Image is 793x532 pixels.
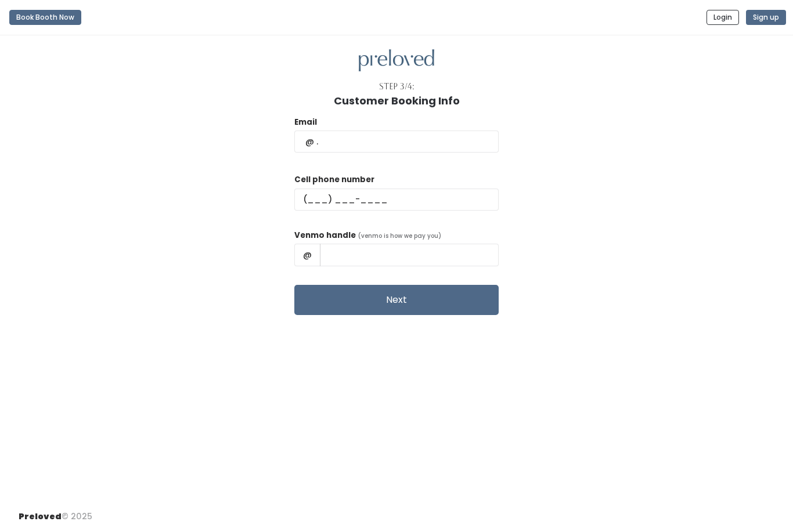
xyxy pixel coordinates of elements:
label: Venmo handle [294,230,356,241]
label: Cell phone number [294,174,374,186]
span: (venmo is how we pay you) [358,231,441,240]
button: Login [707,10,739,25]
div: © 2025 [19,501,92,523]
span: @ [294,244,320,266]
div: Step 3/4: [379,81,414,93]
button: Next [294,285,499,315]
img: preloved logo [359,49,434,72]
span: Preloved [19,511,62,522]
button: Sign up [746,10,786,25]
input: @ . [294,131,499,153]
button: Book Booth Now [9,10,81,25]
label: Email [294,117,317,128]
a: Book Booth Now [9,5,81,30]
h1: Customer Booking Info [334,95,460,107]
input: (___) ___-____ [294,189,499,211]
